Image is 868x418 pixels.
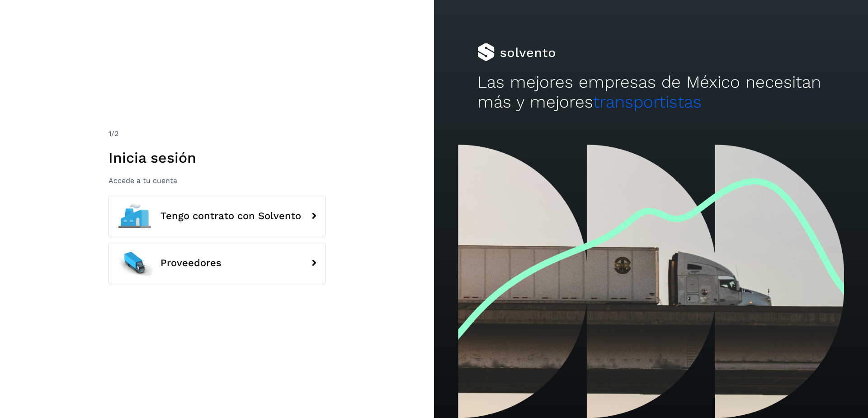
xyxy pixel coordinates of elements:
[477,72,825,113] h2: Las mejores empresas de México necesitan más y mejores
[108,196,325,236] button: Tengo contrato con Solvento
[108,129,111,138] span: 1
[108,149,325,166] h1: Inicia sesión
[108,243,325,283] button: Proveedores
[160,211,301,221] span: Tengo contrato con Solvento
[108,128,325,139] div: /2
[593,92,702,112] span: transportistas
[160,258,222,268] span: Proveedores
[108,176,325,185] p: Accede a tu cuenta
